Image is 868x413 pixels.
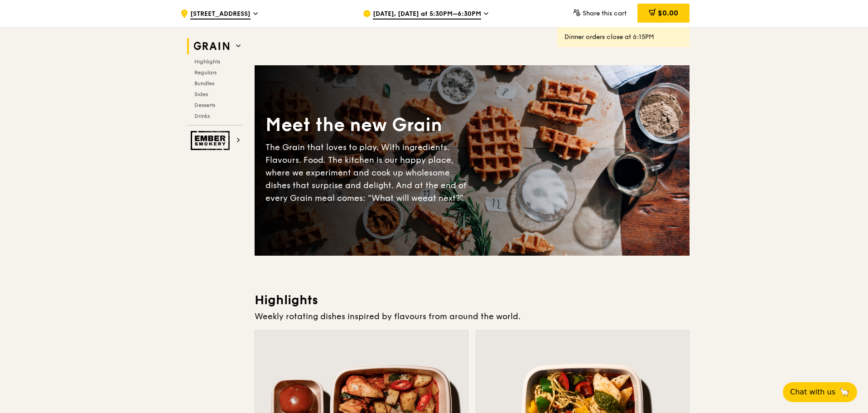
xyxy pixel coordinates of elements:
span: Bundles [194,80,214,87]
span: Share this cart [583,10,627,17]
span: 🦙 [839,387,850,398]
span: [DATE], [DATE] at 5:30PM–6:30PM [373,10,481,19]
img: Ember Smokery web logo [191,131,232,150]
span: eat next?” [423,193,463,203]
div: Meet the new Grain [265,113,472,137]
button: Chat with us🦙 [783,382,857,402]
span: Regulars [194,69,217,76]
div: Dinner orders close at 6:15PM [564,33,682,42]
span: Drinks [194,113,210,119]
div: The Grain that loves to play. With ingredients. Flavours. Food. The kitchen is our happy place, w... [265,141,472,204]
span: $0.00 [658,9,678,17]
span: Highlights [194,58,220,65]
h3: Highlights [255,292,690,308]
span: [STREET_ADDRESS] [190,10,251,19]
img: Grain web logo [191,38,232,54]
div: Weekly rotating dishes inspired by flavours from around the world. [255,310,690,323]
span: Desserts [194,102,215,108]
span: Chat with us [790,387,835,398]
span: Sides [194,91,208,97]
